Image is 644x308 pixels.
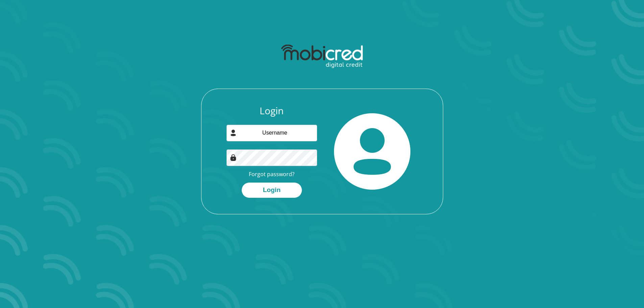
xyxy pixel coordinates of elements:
a: Forgot password? [249,170,294,178]
h3: Login [226,105,317,117]
input: Username [226,125,317,141]
button: Login [242,183,302,198]
img: Image [230,154,237,161]
img: user-icon image [230,129,237,136]
img: mobicred logo [281,45,363,68]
